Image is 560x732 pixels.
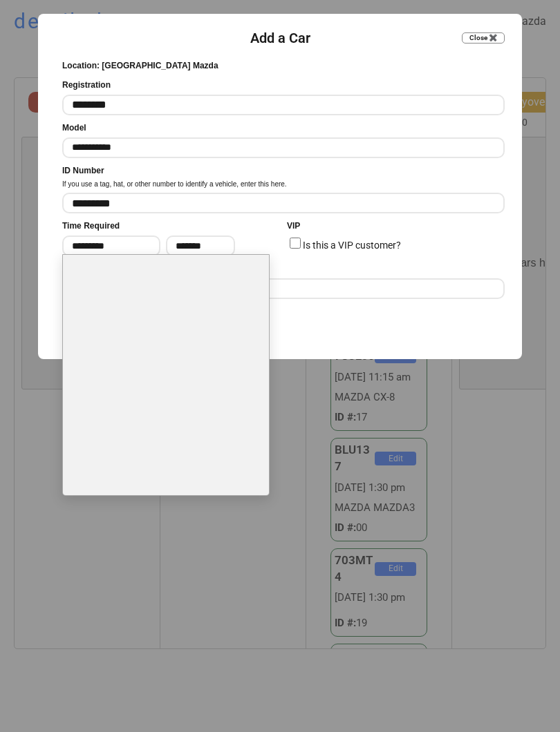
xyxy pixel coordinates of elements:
li: 4:15 PM [63,405,269,428]
li: 4:00 PM [63,384,269,407]
div: Add a Car [250,28,310,48]
li: 5:00 PM [63,472,269,494]
li: 3:30 PM [63,340,269,363]
div: If you use a tag, hat, or other number to identify a vehicle, enter this here. [62,180,287,189]
button: Close ✖️ [462,32,505,44]
li: 4:45 PM [63,450,269,472]
li: 3:15 PM [63,318,269,340]
label: Is this a VIP customer? [303,240,401,251]
li: 2:45 PM [63,274,269,297]
div: Location: [GEOGRAPHIC_DATA] Mazda [62,60,218,72]
div: ID Number [62,165,104,177]
li: 5:15 PM [63,493,269,516]
li: 4:30 PM [63,427,269,450]
li: 3:45 PM [63,362,269,385]
div: Model [62,122,86,134]
li: 3:00 PM [63,296,269,318]
div: Registration [62,79,111,91]
li: 2:30 PM [63,252,269,275]
div: VIP [287,220,300,232]
div: Time Required [62,220,120,232]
